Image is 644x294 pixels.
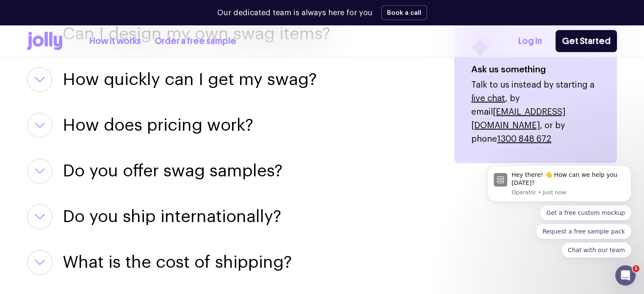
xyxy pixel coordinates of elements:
iframe: Intercom live chat [615,265,636,286]
button: Do you offer swag samples? [63,158,282,184]
button: Book a call [381,5,427,20]
button: live chat [471,92,505,105]
iframe: Intercom notifications message [475,155,644,290]
span: 1 [633,265,639,272]
a: Get Started [556,30,617,52]
a: Log In [518,34,542,48]
a: 1300 848 672 [497,135,551,143]
button: Do you ship internationally? [63,204,281,229]
p: Talk to us instead by starting a , by email , or by phone [471,78,600,146]
button: How does pricing work? [63,113,253,138]
a: How it works [89,34,141,48]
a: Order a free sample [155,34,236,48]
button: How quickly can I get my swag? [63,67,317,92]
button: What is the cost of shipping? [63,250,292,275]
h4: Ask us something [471,63,600,77]
a: [EMAIL_ADDRESS][DOMAIN_NAME] [471,108,565,130]
p: Our dedicated team is always here for you [217,7,373,19]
